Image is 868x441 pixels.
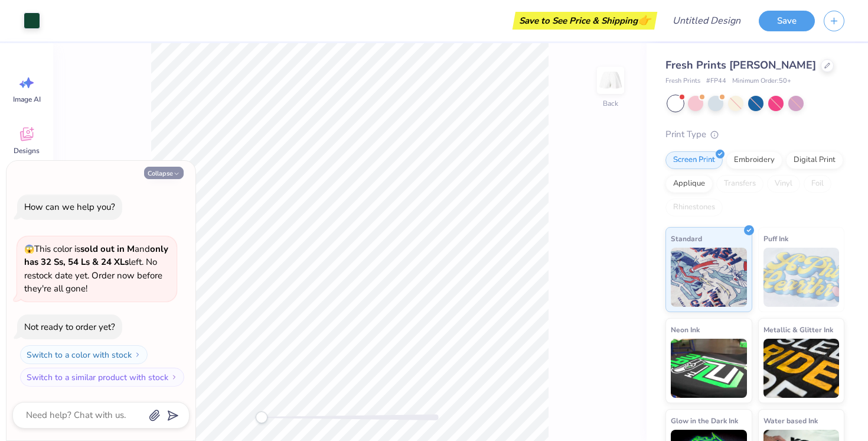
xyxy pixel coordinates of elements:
[763,414,818,427] span: Water based Ink
[671,232,702,245] span: Standard
[24,201,115,213] div: How can we help you?
[599,69,622,92] img: Back
[638,13,651,27] span: 👉
[665,128,844,141] div: Print Type
[665,58,816,72] span: Fresh Prints [PERSON_NAME]
[80,243,135,255] strong: sold out in M
[726,151,782,169] div: Embroidery
[24,243,168,295] span: This color is and left. No restock date yet. Order now before they're all gone!
[24,321,115,333] div: Not ready to order yet?
[671,323,700,336] span: Neon Ink
[763,248,840,307] img: Puff Ink
[13,95,41,104] span: Image AI
[171,374,178,381] img: Switch to a similar product with stock
[671,339,747,398] img: Neon Ink
[716,175,763,193] div: Transfers
[732,76,791,86] span: Minimum Order: 50 +
[14,146,40,155] span: Designs
[665,151,723,169] div: Screen Print
[665,199,723,216] div: Rhinestones
[663,9,750,33] input: Untitled Design
[20,345,148,364] button: Switch to a color with stock
[665,76,700,86] span: Fresh Prints
[665,175,713,193] div: Applique
[763,339,840,398] img: Metallic & Glitter Ink
[671,248,747,307] img: Standard
[144,167,184,179] button: Collapse
[603,98,618,109] div: Back
[24,244,34,255] span: 😱
[706,76,726,86] span: # FP44
[671,414,738,427] span: Glow in the Dark Ink
[767,175,800,193] div: Vinyl
[256,411,267,423] div: Accessibility label
[786,151,843,169] div: Digital Print
[763,232,788,245] span: Puff Ink
[763,323,833,336] span: Metallic & Glitter Ink
[134,351,141,358] img: Switch to a color with stock
[804,175,831,193] div: Foil
[515,12,654,30] div: Save to See Price & Shipping
[759,11,815,31] button: Save
[20,368,184,387] button: Switch to a similar product with stock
